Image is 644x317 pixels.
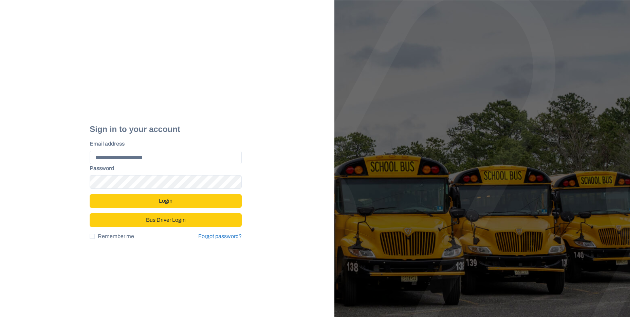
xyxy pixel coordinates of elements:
a: Forgot password? [198,233,242,239]
button: Bus Driver Login [90,213,242,227]
label: Password [90,164,238,172]
label: Email address [90,140,238,148]
span: Remember me [98,232,134,240]
a: Forgot password? [198,232,242,240]
a: Bus Driver Login [90,214,242,220]
button: Login [90,194,242,208]
h2: Sign in to your account [90,124,242,134]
